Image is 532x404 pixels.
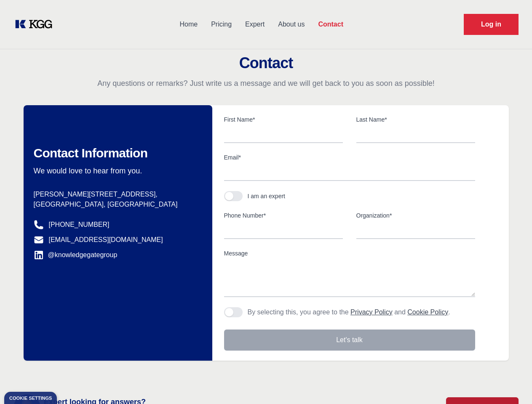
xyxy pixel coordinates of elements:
label: Email* [224,153,475,162]
a: @knowledgegategroup [34,250,118,260]
label: Message [224,249,475,258]
a: KOL Knowledge Platform: Talk to Key External Experts (KEE) [13,18,59,31]
div: Cookie settings [9,396,52,401]
a: Contact [311,13,350,35]
h2: Contact Information [34,146,199,161]
a: Expert [238,13,271,35]
p: We would love to hear from you. [34,166,199,176]
a: Privacy Policy [350,308,393,316]
label: First Name* [224,115,343,124]
h2: Contact [10,55,522,72]
label: Last Name* [356,115,475,124]
a: Home [173,13,204,35]
button: Let's talk [224,330,475,351]
a: Request Demo [464,14,519,35]
iframe: Chat Widget [490,364,532,404]
p: [PERSON_NAME][STREET_ADDRESS], [34,189,199,199]
a: Cookie Policy [407,308,448,316]
a: About us [271,13,311,35]
a: Pricing [204,13,238,35]
label: Organization* [356,211,475,220]
p: Any questions or remarks? Just write us a message and we will get back to you as soon as possible! [10,78,522,88]
div: I am an expert [248,192,286,200]
p: [GEOGRAPHIC_DATA], [GEOGRAPHIC_DATA] [34,199,199,210]
label: Phone Number* [224,211,343,220]
a: [EMAIL_ADDRESS][DOMAIN_NAME] [49,235,163,245]
a: [PHONE_NUMBER] [49,220,110,230]
p: By selecting this, you agree to the and . [248,307,450,317]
